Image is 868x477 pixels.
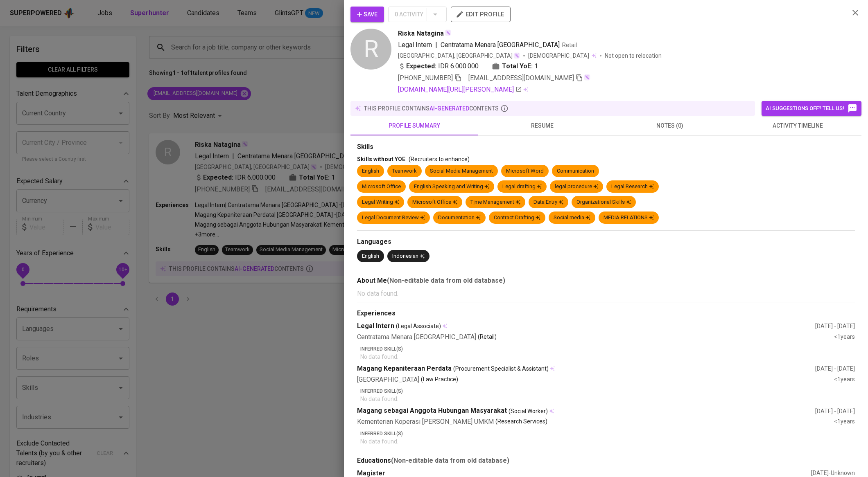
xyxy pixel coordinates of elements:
p: (Law Practice) [421,375,458,385]
div: Centratama Menara [GEOGRAPHIC_DATA] [357,333,834,342]
div: Legal Document Review [362,214,425,222]
div: Legal drafting [502,183,542,191]
div: [DATE] - [DATE] [815,322,855,330]
button: AI suggestions off? Tell us! [762,101,861,116]
p: Not open to relocation [605,52,662,60]
div: IDR 6.000.000 [398,61,479,71]
div: Skills [357,142,855,152]
span: (Social Worker) [509,407,548,415]
span: [DEMOGRAPHIC_DATA] [528,52,590,60]
span: Skills without YOE [357,156,405,162]
b: Total YoE: [502,61,533,71]
div: Communication [557,167,594,175]
div: MEDIA RELATIONS [604,214,654,222]
div: <1 years [834,417,855,427]
div: About Me [357,276,855,286]
div: English [362,252,379,260]
span: Centratama Menara [GEOGRAPHIC_DATA] [441,41,560,49]
span: resume [483,121,601,131]
span: Legal Intern [398,41,432,49]
span: [PHONE_NUMBER] [398,74,453,82]
div: Organizational Skills [576,198,631,206]
div: Tịme Management [470,198,520,206]
div: Contract Drafting [494,214,540,222]
p: this profile contains contents [364,104,499,112]
div: Microsoft Office [412,198,457,206]
span: Retail [562,42,577,48]
div: Educations [357,456,855,466]
div: Languages [357,237,855,247]
div: Legal Writing [362,198,399,206]
span: (Recruiters to enhance) [409,156,470,162]
div: Indonesian [392,252,425,260]
p: No data found. [357,289,855,299]
span: AI suggestions off? Tell us! [766,103,857,113]
div: Legal Research [611,183,654,191]
div: [DATE] - [DATE] [815,407,855,415]
div: Teamwork [392,167,417,175]
p: No data found. [360,353,855,361]
div: Social Media Management [430,167,493,175]
div: Documentation [438,214,481,222]
a: edit profile [451,11,511,17]
span: profile summary [355,121,473,131]
button: Save [350,7,384,22]
button: edit profile [451,7,511,22]
div: Microsoft Word [506,167,544,175]
b: Expected: [406,61,436,71]
b: (Non-editable data from old database) [391,457,509,464]
div: English [362,167,379,175]
div: Experiences [357,309,855,318]
div: [DATE] - [DATE] [815,364,855,373]
img: magic_wand.svg [584,74,590,81]
span: Riska Natagina [398,29,444,38]
img: magic_wand.svg [445,29,451,36]
div: R [350,29,391,70]
div: <1 years [834,375,855,385]
div: <1 years [834,333,855,342]
span: [EMAIL_ADDRESS][DOMAIN_NAME] [468,74,574,82]
p: (Research Services) [495,417,547,427]
p: (Retail) [478,333,497,342]
div: Magang sebagai Anggota Hubungan Masyarakat [357,406,815,416]
p: No data found. [360,395,855,403]
div: English Speaking and Writing [414,183,489,191]
div: Kementerian Koperasi [PERSON_NAME] UMKM [357,417,834,427]
div: [GEOGRAPHIC_DATA], [GEOGRAPHIC_DATA] [398,52,520,60]
span: Save [357,9,377,20]
span: [DATE] - Unknown [811,470,855,476]
b: (Non-editable data from old database) [387,277,505,284]
span: edit profile [457,9,504,20]
span: notes (0) [611,121,729,131]
div: Legal Intern [357,322,815,331]
div: [GEOGRAPHIC_DATA] [357,375,834,385]
a: [DOMAIN_NAME][URL][PERSON_NAME] [398,85,522,94]
div: Social media [554,214,590,222]
div: Microsoft Office [362,183,401,191]
span: AI-generated [429,105,469,112]
p: Inferred Skill(s) [360,430,855,437]
div: legal procedure [555,183,598,191]
span: | [435,40,437,50]
span: (Legal Associate) [396,322,441,330]
span: (Procurement Specialist & Assistant) [453,364,549,373]
img: magic_wand.svg [513,52,520,59]
div: Magang Kepaniteraan Perdata [357,364,815,373]
span: activity timeline [739,121,857,131]
p: Inferred Skill(s) [360,387,855,395]
span: 1 [534,61,538,71]
p: No data found. [360,437,855,445]
div: Data Entry [533,198,563,206]
p: Inferred Skill(s) [360,345,855,353]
